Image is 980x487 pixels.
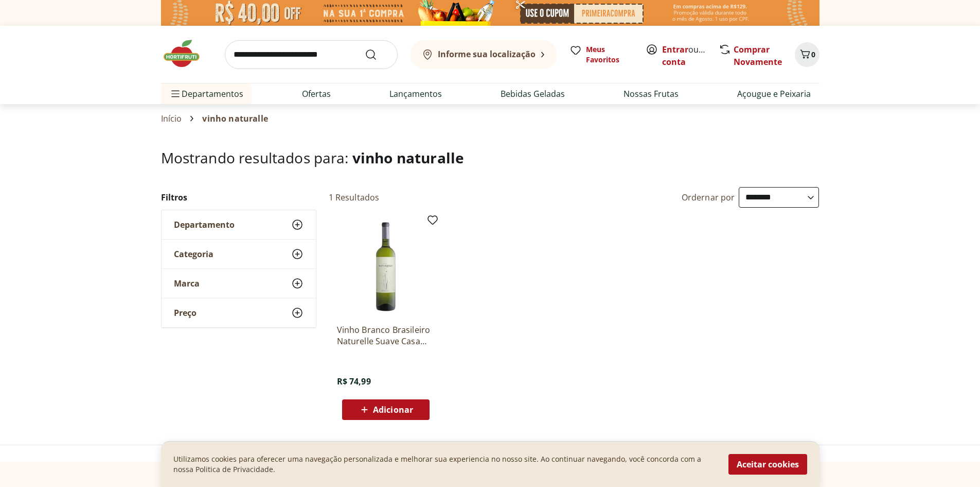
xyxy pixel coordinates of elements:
span: vinho naturalle [352,148,464,167]
a: Açougue e Peixaria [737,88,811,100]
img: Vinho Branco Brasileiro Naturelle Suave Casa Valduga 750ml [337,218,435,316]
a: Bebidas Geladas [501,88,565,100]
a: Início [161,114,182,123]
h1: Mostrando resultados para: [161,149,819,166]
button: Categoria [162,240,316,268]
span: Adicionar [373,406,413,414]
h2: 1 Resultados [329,192,380,203]
span: 0 [811,49,815,59]
span: vinho naturalle [202,114,268,123]
a: Lançamentos [389,88,442,100]
span: ou [662,43,708,68]
a: Comprar Novamente [734,44,782,68]
span: Marca [174,278,200,289]
span: Departamento [174,220,235,230]
button: Departamento [162,210,316,239]
a: Vinho Branco Brasileiro Naturelle Suave Casa Valduga 750ml [337,324,435,347]
button: Adicionar [342,399,430,420]
a: Entrar [662,44,688,55]
a: Criar conta [662,44,719,68]
button: Aceitar cookies [728,454,807,475]
span: Categoria [174,249,213,259]
button: Preço [162,298,316,327]
label: Ordernar por [682,192,735,203]
span: Preço [174,308,197,318]
a: Meus Favoritos [569,44,633,65]
b: Informe sua localização [438,48,536,60]
img: Hortifruti [161,38,212,69]
button: Informe sua localização [410,40,557,69]
span: R$ 74,99 [337,376,371,387]
h2: Filtros [161,187,316,208]
a: Nossas Frutas [623,88,679,100]
button: Carrinho [795,42,819,67]
button: Marca [162,269,316,298]
button: Submit Search [365,48,389,61]
button: Menu [169,81,182,106]
a: Ofertas [302,88,331,100]
p: Utilizamos cookies para oferecer uma navegação personalizada e melhorar sua experiencia no nosso ... [173,454,716,475]
span: Meus Favoritos [586,44,633,65]
input: search [225,40,398,69]
span: Departamentos [169,81,243,106]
